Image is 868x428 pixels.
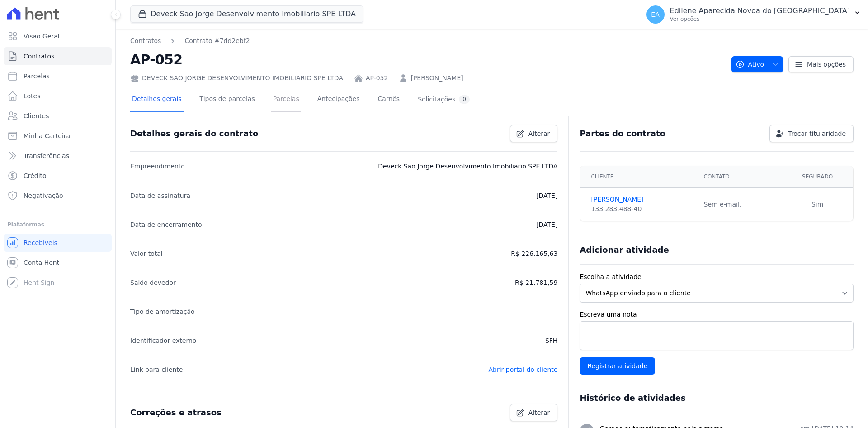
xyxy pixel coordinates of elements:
[670,6,850,15] p: Edilene Aparecida Novoa do [GEOGRAPHIC_DATA]
[271,88,301,112] a: Parcelas
[545,335,557,346] p: SFH
[24,191,63,200] span: Negativação
[316,88,362,112] a: Antecipações
[130,190,190,201] p: Data de assinatura
[24,52,54,61] span: Contratos
[416,88,472,112] a: Solicitações0
[130,128,258,139] h3: Detalhes gerais do contrato
[782,188,853,221] td: Sim
[184,36,250,46] a: Contrato #7dd2ebf2
[510,404,558,421] a: Alterar
[130,73,343,83] div: DEVECK SAO JORGE DESENVOLVIMENTO IMOBILIARIO SPE LTDA
[24,131,70,140] span: Minha Carteira
[4,107,112,125] a: Clientes
[698,188,782,221] td: Sem e-mail.
[536,219,557,230] p: [DATE]
[130,306,195,317] p: Tipo de amortização
[807,60,846,69] span: Mais opções
[511,248,557,259] p: R$ 226.165,63
[651,11,659,18] span: EA
[130,36,161,46] a: Contratos
[130,407,222,418] h3: Correções e atrasos
[459,95,470,104] div: 0
[580,272,854,282] label: Escolha a atividade
[510,125,558,142] a: Alterar
[4,47,112,65] a: Contratos
[580,310,854,319] label: Escreva uma nota
[198,88,257,112] a: Tipos de parcelas
[130,36,724,46] nav: Breadcrumb
[4,27,112,45] a: Visão Geral
[130,248,163,259] p: Valor total
[698,166,782,188] th: Contato
[410,73,463,83] a: [PERSON_NAME]
[366,73,388,83] a: AP-052
[4,87,112,105] a: Lotes
[580,357,655,375] input: Registrar atividade
[24,32,60,41] span: Visão Geral
[24,171,47,180] span: Crédito
[24,151,69,160] span: Transferências
[130,36,250,46] nav: Breadcrumb
[24,238,57,247] span: Recebíveis
[580,128,665,139] h3: Partes do contrato
[24,91,41,101] span: Lotes
[4,234,112,252] a: Recebíveis
[488,366,557,373] a: Abrir portal do cliente
[130,161,185,172] p: Empreendimento
[591,204,693,214] div: 133.283.488-40
[788,56,854,72] a: Mais opções
[130,277,176,288] p: Saldo devedor
[670,15,850,23] p: Ver opções
[130,88,184,112] a: Detalhes gerais
[782,166,853,188] th: Segurado
[4,67,112,85] a: Parcelas
[24,111,49,120] span: Clientes
[130,219,202,230] p: Data de encerramento
[130,335,196,346] p: Identificador externo
[515,277,557,288] p: R$ 21.781,59
[769,125,854,142] a: Trocar titularidade
[4,147,112,165] a: Transferências
[24,258,59,267] span: Conta Hent
[731,56,783,72] button: Ativo
[580,393,685,404] h3: Histórico de atividades
[4,187,112,205] a: Negativação
[378,161,557,172] p: Deveck Sao Jorge Desenvolvimento Imobiliario SPE LTDA
[4,127,112,145] a: Minha Carteira
[591,195,693,204] a: [PERSON_NAME]
[580,166,698,188] th: Cliente
[130,5,363,23] button: Deveck Sao Jorge Desenvolvimento Imobiliario SPE LTDA
[376,88,401,112] a: Carnês
[788,129,846,138] span: Trocar titularidade
[736,56,764,72] span: Ativo
[528,129,550,138] span: Alterar
[130,364,183,375] p: Link para cliente
[639,2,868,27] button: EA Edilene Aparecida Novoa do [GEOGRAPHIC_DATA] Ver opções
[24,72,50,81] span: Parcelas
[528,408,550,417] span: Alterar
[4,167,112,185] a: Crédito
[130,49,724,70] h2: AP-052
[7,219,108,230] div: Plataformas
[418,95,470,104] div: Solicitações
[580,245,669,255] h3: Adicionar atividade
[536,190,557,201] p: [DATE]
[4,254,112,272] a: Conta Hent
